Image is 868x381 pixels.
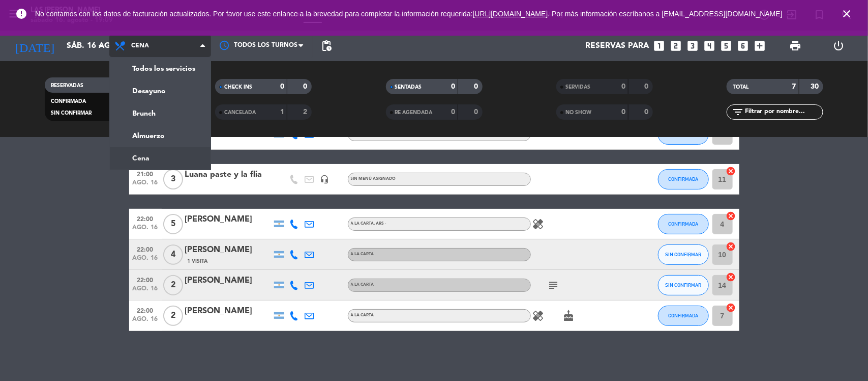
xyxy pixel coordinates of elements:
strong: 0 [451,108,455,116]
a: . Por más información escríbanos a [EMAIL_ADDRESS][DOMAIN_NAME] [548,10,783,18]
span: pending_actions [320,40,333,52]
i: [DATE] [8,35,62,57]
span: RESERVADAS [51,83,83,88]
strong: 2 [304,108,310,116]
div: [PERSON_NAME] [185,243,272,257]
i: cancel [726,211,736,221]
strong: 0 [621,108,625,116]
a: Desayuno [110,80,211,102]
strong: 0 [644,83,650,90]
strong: 7 [792,83,796,90]
span: 4 [163,244,183,265]
span: SERVIDAS [565,85,590,90]
strong: 1 [280,108,284,116]
span: SIN CONFIRMAR [665,282,701,288]
strong: 0 [304,83,310,90]
strong: 0 [451,83,455,90]
strong: 0 [644,108,650,116]
span: CONFIRMADA [668,176,698,182]
i: power_settings_new [832,40,845,52]
span: CONFIRMADA [51,99,86,104]
a: Brunch [110,102,211,125]
i: cancel [726,303,736,313]
i: arrow_drop_down [95,40,107,52]
span: Cena [131,42,149,49]
div: [PERSON_NAME] [185,213,272,226]
button: SIN CONFIRMAR [658,275,709,295]
strong: 0 [474,108,480,116]
i: error [15,8,27,20]
i: looks_6 [737,39,750,52]
span: CONFIRMADA [668,221,698,227]
span: No contamos con los datos de facturación actualizados. Por favor use este enlance a la brevedad p... [35,10,783,18]
span: NO SHOW [565,110,591,115]
button: CONFIRMADA [658,169,709,189]
span: ago. 16 [133,316,158,328]
div: Luana paste y la flia [185,168,272,181]
span: CONFIRMADA [668,313,698,318]
button: SIN CONFIRMAR [658,244,709,265]
a: Todos los servicios [110,58,211,80]
strong: 0 [280,83,284,90]
span: A LA CARTA [351,313,374,317]
strong: 30 [811,83,821,90]
span: RE AGENDADA [395,110,433,115]
span: print [789,40,801,52]
i: looks_3 [686,39,700,52]
span: Reservas para [586,41,649,51]
span: A LA CARTA [351,222,386,226]
i: healing [532,310,545,322]
i: headset_mic [320,175,330,184]
div: [PERSON_NAME] [185,305,272,318]
span: 5 [163,214,183,234]
span: Sin menú asignado [351,177,396,181]
span: SIN CONFIRMAR [51,111,92,116]
span: ago. 16 [133,224,158,236]
i: looks_two [670,39,683,52]
i: healing [532,218,545,230]
span: SIN CONFIRMAR [665,252,701,257]
span: 22:00 [133,243,158,255]
span: , ARS - [374,222,386,226]
span: ago. 16 [133,179,158,191]
button: CONFIRMADA [658,306,709,326]
i: cake [563,310,575,322]
span: CHECK INS [224,85,252,90]
span: 21:00 [133,168,158,179]
span: 22:00 [133,212,158,224]
div: [PERSON_NAME] [185,274,272,287]
span: 2 [163,275,183,295]
i: cancel [726,272,736,282]
span: 1 Visita [188,257,208,265]
i: filter_list [732,106,744,118]
span: SENTADAS [395,85,422,90]
a: Cena [110,147,211,170]
span: ago. 16 [133,285,158,297]
span: 2 [163,306,183,326]
strong: 0 [474,83,480,90]
input: Filtrar por nombre... [744,106,823,118]
span: ago. 16 [133,255,158,266]
i: cancel [726,241,736,252]
span: 3 [163,169,183,189]
span: 22:00 [133,274,158,285]
i: close [841,8,853,20]
i: cancel [726,166,736,176]
i: add_box [754,39,767,52]
span: 22:00 [133,304,158,316]
a: [URL][DOMAIN_NAME] [473,10,548,18]
i: looks_5 [720,39,733,52]
span: A LA CARTA [351,252,374,256]
span: TOTAL [733,85,749,90]
i: subject [548,279,560,291]
i: looks_4 [703,39,716,52]
button: CONFIRMADA [658,214,709,234]
a: Almuerzo [110,125,211,147]
strong: 0 [621,83,625,90]
span: CANCELADA [224,110,256,115]
div: LOG OUT [817,31,860,61]
span: A LA CARTA [351,283,374,287]
i: looks_one [653,39,666,52]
